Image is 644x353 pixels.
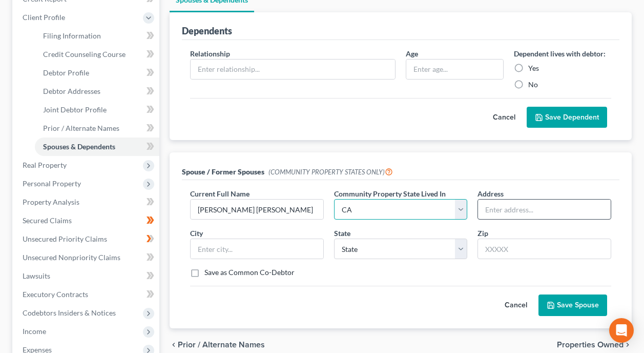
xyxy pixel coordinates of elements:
[557,341,624,349] span: Properties Owned
[35,64,159,82] a: Debtor Profile
[35,82,159,101] a: Debtor Addresses
[493,295,538,316] button: Cancel
[528,80,538,90] label: No
[14,285,159,304] a: Executory Contracts
[478,200,611,219] input: Enter address...
[514,48,606,59] label: Dependent lives with debtor:
[334,189,446,198] span: Community Property State Lived In
[43,142,115,151] span: Spouses & Dependents
[35,138,159,156] a: Spouses & Dependents
[35,101,159,119] a: Joint Debtor Profile
[191,239,323,259] input: Enter city...
[43,87,100,95] span: Debtor Addresses
[23,234,107,243] span: Unsecured Priority Claims
[23,308,116,317] span: Codebtors Insiders & Notices
[170,341,178,349] i: chevron_left
[204,267,295,278] label: Save as Common Co-Debtor
[43,31,101,40] span: Filing Information
[35,119,159,138] a: Prior / Alternate Names
[190,228,203,239] label: City
[528,63,539,73] label: Yes
[23,161,67,169] span: Real Property
[191,60,395,79] input: Enter relationship...
[14,211,159,230] a: Secured Claims
[609,318,634,343] div: Open Intercom Messenger
[477,239,611,259] input: XXXXX
[191,200,323,219] input: Enter name...
[477,188,504,199] label: Address
[35,27,159,45] a: Filing Information
[190,189,250,198] span: Current Full Name
[527,107,607,128] button: Save Dependent
[334,228,350,239] label: State
[268,168,393,176] span: (COMMUNITY PROPERTY STATES ONLY)
[35,45,159,64] a: Credit Counseling Course
[43,105,107,114] span: Joint Debtor Profile
[406,48,418,59] label: Age
[43,68,89,77] span: Debtor Profile
[14,193,159,211] a: Property Analysis
[182,167,264,176] span: Spouse / Former Spouses
[23,198,79,206] span: Property Analysis
[14,230,159,248] a: Unsecured Priority Claims
[23,327,46,336] span: Income
[43,50,126,58] span: Credit Counseling Course
[477,228,488,239] label: Zip
[23,216,72,225] span: Secured Claims
[538,295,607,316] button: Save Spouse
[43,124,119,132] span: Prior / Alternate Names
[406,60,503,79] input: Enter age...
[14,248,159,267] a: Unsecured Nonpriority Claims
[170,341,265,349] button: chevron_left Prior / Alternate Names
[23,253,120,262] span: Unsecured Nonpriority Claims
[178,341,265,349] span: Prior / Alternate Names
[23,13,65,22] span: Client Profile
[23,290,88,299] span: Executory Contracts
[482,107,527,128] button: Cancel
[190,49,230,58] span: Relationship
[557,341,632,349] button: Properties Owned chevron_right
[14,267,159,285] a: Lawsuits
[23,271,50,280] span: Lawsuits
[23,179,81,188] span: Personal Property
[182,25,232,37] div: Dependents
[624,341,632,349] i: chevron_right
